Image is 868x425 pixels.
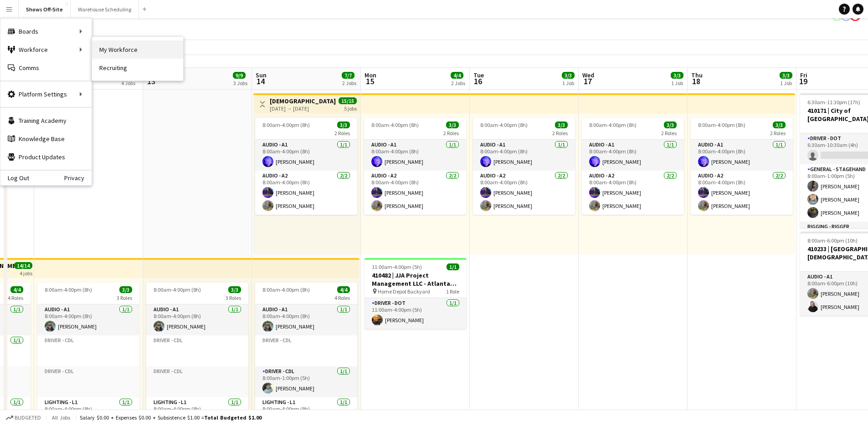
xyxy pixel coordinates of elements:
[671,72,683,79] span: 3/3
[451,80,465,86] div: 2 Jobs
[254,76,267,86] span: 14
[582,171,684,215] app-card-role: Audio - A22/28:00am-4:00pm (8h)[PERSON_NAME][PERSON_NAME]
[0,22,92,40] div: Boards
[365,258,467,329] app-job-card: 11:00am-4:00pm (5h)1/1410482 | JJA Project Management LLC - Atlanta Food & Wine Festival - Home D...
[344,104,357,112] div: 5 jobs
[552,130,568,137] span: 2 Roles
[146,304,248,335] app-card-role: Audio - A11/18:00am-4:00pm (8h)[PERSON_NAME]
[365,271,467,288] h3: 410482 | JJA Project Management LLC - Atlanta Food & Wine Festival - Home Depot Backyard - Return
[691,171,793,215] app-card-role: Audio - A22/28:00am-4:00pm (8h)[PERSON_NAME][PERSON_NAME]
[473,140,575,171] app-card-role: Audio - A11/18:00am-4:00pm (8h)[PERSON_NAME]
[37,283,139,417] app-job-card: 8:00am-4:00pm (8h)3/33 RolesAudio - A11/18:00am-4:00pm (8h)[PERSON_NAME]Driver - CDLDriver - CDLL...
[10,286,23,293] span: 4/4
[342,80,356,86] div: 2 Jobs
[337,121,350,128] span: 3/3
[0,130,92,148] a: Knowledge Base
[364,140,466,171] app-card-role: Audio - A11/18:00am-4:00pm (8h)[PERSON_NAME]
[145,76,157,86] span: 13
[50,414,72,421] span: All jobs
[204,414,262,421] span: Total Budgeted $1.00
[146,366,248,397] app-card-role-placeholder: Driver - CDL
[270,97,338,105] h3: [DEMOGRAPHIC_DATA] Purse [PERSON_NAME] -- 409866
[0,174,29,182] a: Log Out
[780,80,792,86] div: 1 Job
[555,121,568,128] span: 3/3
[364,171,466,215] app-card-role: Audio - A22/28:00am-4:00pm (8h)[PERSON_NAME][PERSON_NAME]
[562,72,575,79] span: 3/3
[334,294,350,301] span: 4 Roles
[472,76,484,86] span: 16
[255,171,357,215] app-card-role: Audio - A22/28:00am-4:00pm (8h)[PERSON_NAME][PERSON_NAME]
[233,80,247,86] div: 3 Jobs
[365,71,376,79] span: Mon
[0,148,92,166] a: Product Updates
[92,59,183,77] a: Recruiting
[473,171,575,215] app-card-role: Audio - A22/28:00am-4:00pm (8h)[PERSON_NAME][PERSON_NAME]
[256,71,267,79] span: Sun
[255,335,357,366] app-card-role-placeholder: Driver - CDL
[807,237,858,244] span: 8:00am-6:00pm (10h)
[671,80,683,86] div: 1 Job
[473,118,575,215] app-job-card: 8:00am-4:00pm (8h)3/32 RolesAudio - A11/18:00am-4:00pm (8h)[PERSON_NAME]Audio - A22/28:00am-4:00p...
[334,130,350,137] span: 2 Roles
[799,76,807,86] span: 19
[255,118,357,215] app-job-card: 8:00am-4:00pm (8h)3/32 RolesAudio - A11/18:00am-4:00pm (8h)[PERSON_NAME]Audio - A22/28:00am-4:00p...
[228,286,241,293] span: 3/3
[770,130,786,137] span: 2 Roles
[363,76,376,86] span: 15
[698,121,745,128] span: 8:00am-4:00pm (8h)
[5,413,42,423] button: Budgeted
[255,304,357,335] app-card-role: Audio - A11/18:00am-4:00pm (8h)[PERSON_NAME]
[0,85,92,103] div: Platform Settings
[233,72,246,79] span: 9/9
[582,118,684,215] app-job-card: 8:00am-4:00pm (8h)3/32 RolesAudio - A11/18:00am-4:00pm (8h)[PERSON_NAME]Audio - A22/28:00am-4:00p...
[473,71,484,79] span: Tue
[64,174,92,182] a: Privacy
[371,121,419,128] span: 8:00am-4:00pm (8h)
[37,335,139,366] app-card-role-placeholder: Driver - CDL
[19,0,71,18] button: Shows Off-Site
[661,130,677,137] span: 2 Roles
[691,118,793,215] app-job-card: 8:00am-4:00pm (8h)3/32 RolesAudio - A11/18:00am-4:00pm (8h)[PERSON_NAME]Audio - A22/28:00am-4:00p...
[15,415,41,421] span: Budgeted
[37,304,139,335] app-card-role: Audio - A11/18:00am-4:00pm (8h)[PERSON_NAME]
[270,105,338,112] div: [DATE] → [DATE]
[121,80,139,86] div: 4 Jobs
[117,294,132,301] span: 3 Roles
[154,286,201,293] span: 8:00am-4:00pm (8h)
[0,40,92,59] div: Workforce
[582,71,594,79] span: Wed
[146,283,248,417] app-job-card: 8:00am-4:00pm (8h)3/33 RolesAudio - A11/18:00am-4:00pm (8h)[PERSON_NAME]Driver - CDLDriver - CDLL...
[446,288,459,295] span: 1 Role
[45,286,92,293] span: 8:00am-4:00pm (8h)
[0,111,92,130] a: Training Academy
[255,283,357,417] app-job-card: 8:00am-4:00pm (8h)4/44 RolesAudio - A11/18:00am-4:00pm (8h)[PERSON_NAME]Driver - CDLDriver - CDL1...
[773,121,786,128] span: 3/3
[582,140,684,171] app-card-role: Audio - A11/18:00am-4:00pm (8h)[PERSON_NAME]
[146,335,248,366] app-card-role-placeholder: Driver - CDL
[780,72,792,79] span: 3/3
[255,140,357,171] app-card-role: Audio - A11/18:00am-4:00pm (8h)[PERSON_NAME]
[8,294,23,301] span: 4 Roles
[562,80,574,86] div: 1 Job
[664,121,677,128] span: 3/3
[581,76,594,86] span: 17
[800,71,807,79] span: Fri
[451,72,463,79] span: 4/4
[0,59,92,77] a: Comms
[20,269,32,277] div: 4 jobs
[37,366,139,397] app-card-role-placeholder: Driver - CDL
[14,262,32,269] span: 14/14
[807,99,860,106] span: 6:30am-11:30pm (17h)
[364,118,466,215] app-job-card: 8:00am-4:00pm (8h)3/32 RolesAudio - A11/18:00am-4:00pm (8h)[PERSON_NAME]Audio - A22/28:00am-4:00p...
[262,121,310,128] span: 8:00am-4:00pm (8h)
[255,366,357,397] app-card-role: Driver - CDL1/18:00am-1:00pm (5h)[PERSON_NAME]
[480,121,528,128] span: 8:00am-4:00pm (8h)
